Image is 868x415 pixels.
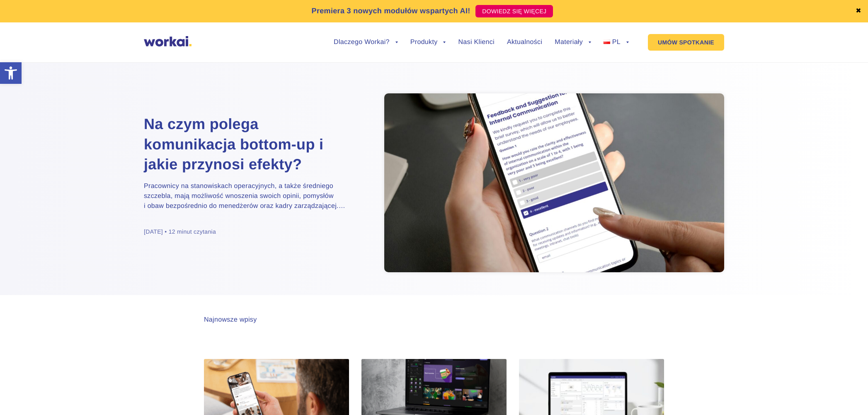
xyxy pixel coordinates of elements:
a: Aktualności [507,39,542,46]
a: Materiały [555,39,591,46]
a: Produkty [410,39,446,46]
a: Na czym polega komunikacja bottom-up i jakie przynosi efekty? [144,114,351,175]
div: Najnowsze wpisy [204,316,257,324]
div: [DATE] • 12 minut czytania [144,228,216,236]
p: Premiera 3 nowych modułów wspartych AI! [312,5,470,17]
a: ✖ [856,8,861,15]
a: Dlaczego Workai? [334,39,398,46]
span: PL [612,39,621,46]
a: DOWIEDZ SIĘ WIĘCEJ [475,5,553,17]
a: Nasi Klienci [458,39,494,46]
a: UMÓW SPOTKANIE [648,34,724,51]
p: Pracownicy na stanowiskach operacyjnych, a także średniego szczebla, mają możliwość wnoszenia swo... [144,181,351,211]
